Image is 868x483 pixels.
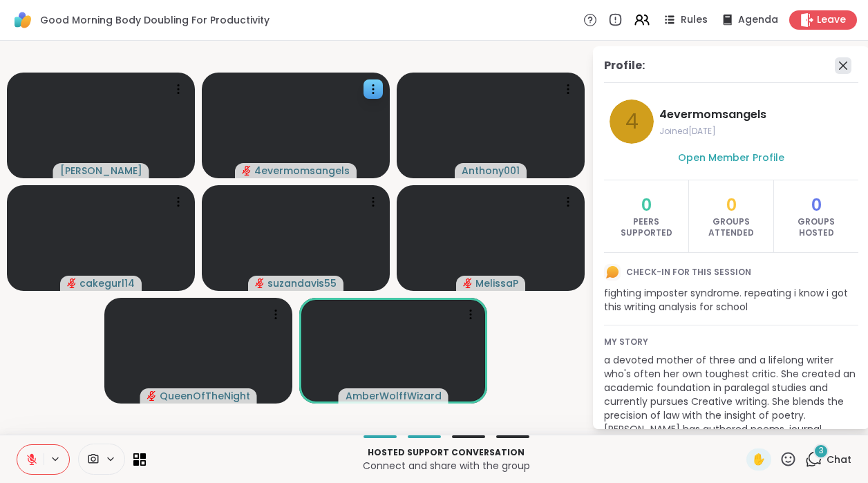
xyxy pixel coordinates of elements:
[752,451,766,468] span: ✋
[659,126,853,137] span: Joined [DATE]
[604,264,621,281] img: Chat Icon
[604,57,645,74] div: Profile:
[659,106,853,123] span: 4evermomsangels
[60,164,142,178] span: [PERSON_NAME]
[678,149,784,166] a: Open Member Profile
[255,278,265,288] span: audio-muted
[703,216,759,238] span: Groups Attended
[738,13,778,27] span: Agenda
[462,164,520,178] span: Anthony001
[681,13,708,27] span: Rules
[242,166,252,176] span: audio-muted
[811,194,822,216] span: 0
[626,267,751,278] span: Check-in for this session
[475,276,518,290] span: MelissaP
[827,453,851,466] span: Chat
[463,278,473,288] span: audio-muted
[67,278,77,288] span: audio-muted
[788,216,845,238] span: Groups Hosted
[11,8,35,32] img: ShareWell Logomark
[40,13,270,27] span: Good Morning Body Doubling For Productivity
[726,194,737,216] span: 0
[819,445,824,457] span: 3
[160,389,250,403] span: QueenOfTheNight
[154,446,738,459] p: Hosted support conversation
[267,276,337,290] span: suzandavis55
[678,151,784,164] span: Open Member Profile
[147,391,157,401] span: audio-muted
[346,389,442,403] span: AmberWolffWizard
[604,337,858,348] span: My story
[618,216,674,238] span: Peers Supported
[817,13,846,27] span: Leave
[625,106,639,137] span: 4
[79,276,135,290] span: cakegurl14
[641,194,652,216] span: 0
[154,459,738,473] p: Connect and share with the group
[604,286,858,314] p: fighting imposter syndrome. repeating i know i got this writing analysis for school
[254,164,350,178] span: 4evermomsangels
